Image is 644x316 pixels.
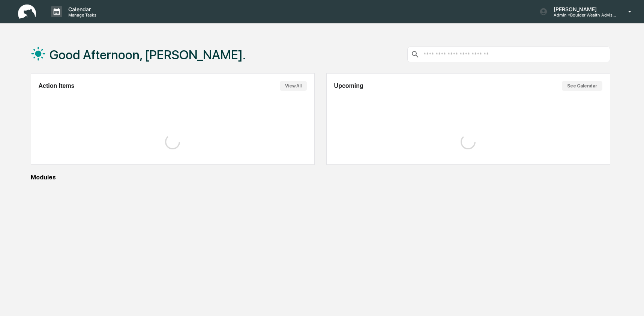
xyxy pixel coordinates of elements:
[334,83,363,89] h2: Upcoming
[62,12,100,18] p: Manage Tasks
[562,81,602,91] button: See Calendar
[31,174,610,181] div: Modules
[39,83,75,89] h2: Action Items
[548,12,617,18] p: Admin • Boulder Wealth Advisors
[50,47,246,62] h1: Good Afternoon, [PERSON_NAME].
[62,6,100,12] p: Calendar
[18,5,36,19] img: logo
[280,81,307,91] button: View All
[548,6,617,12] p: [PERSON_NAME]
